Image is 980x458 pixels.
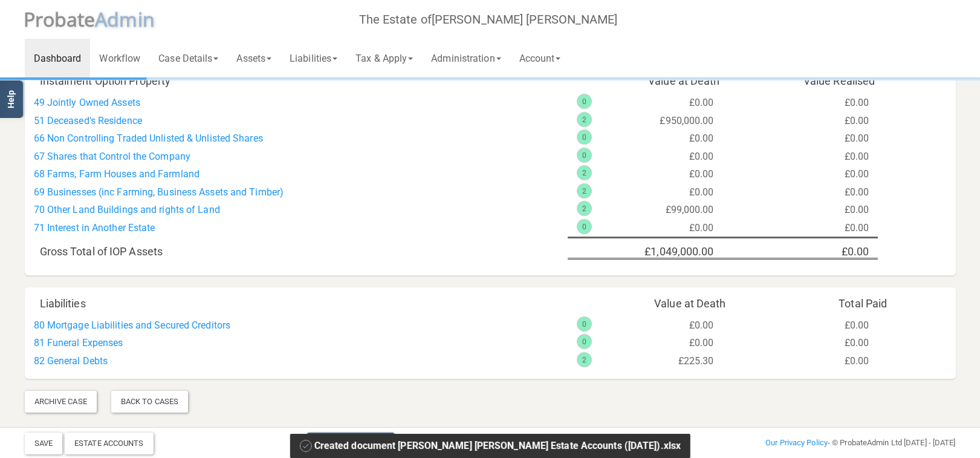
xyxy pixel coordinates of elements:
div: 0 [577,316,592,332]
h5: £1,049,000.00 [568,246,723,260]
h5: Value at Death [580,298,735,310]
div: £0.00 [722,112,878,130]
a: Workflow [90,39,149,77]
div: Archive Case [25,391,97,413]
a: 67 Shares that Control the Company [34,151,190,162]
a: Knowledge Base [307,433,394,454]
div: Estate Accounts [65,433,154,454]
div: 0 [577,334,592,349]
span: P [24,6,96,32]
a: 66 Non Controlling Traded Unlisted & Unlisted Shares [34,132,263,144]
a: 51 Deceased's Residence [34,115,142,126]
div: £0.00 [568,183,723,201]
a: Our Privacy Policy [765,438,828,447]
h5: Total Paid [741,298,896,310]
h5: Value at Death [574,75,729,87]
div: 0 [577,129,592,145]
div: £0.00 [722,334,878,352]
h5: Liabilities [31,298,574,310]
a: 70 Other Land Buildings and rights of Land [34,204,220,215]
div: Back To Cases [111,391,188,413]
h5: Gross Total of IOP Assets [31,246,574,258]
div: £0.00 [722,219,878,239]
div: £0.00 [568,316,723,335]
div: £225.30 [568,352,723,370]
a: 49 Jointly Owned Assets [34,97,140,108]
div: £0.00 [722,352,878,370]
div: 2 [577,183,592,198]
a: 69 Businesses (inc Farming, Business Assets and Timber) [34,186,284,198]
h5: Instalment Option Property [31,75,574,87]
a: 68 Farms, Farm Houses and Farmland [34,168,200,180]
div: £0.00 [568,148,723,166]
div: £950,000.00 [568,112,723,130]
div: 2 [577,112,592,127]
div: £99,000.00 [568,201,723,219]
div: 2 [577,165,592,180]
span: Created document [PERSON_NAME] [PERSON_NAME] Estate Accounts ([DATE]).xlsx [314,440,680,451]
div: £0.00 [722,148,878,166]
span: dmin [107,6,154,32]
div: 0 [577,94,592,109]
a: 80 Mortgage Liabilities and Secured Creditors [34,319,231,331]
div: 0 [577,219,592,234]
div: - © ProbateAdmin Ltd [DATE] - [DATE] [648,436,964,450]
a: Tax & Apply [346,39,422,77]
h5: Value Realised [729,75,884,87]
span: A [95,6,155,32]
div: £0.00 [722,183,878,201]
div: 2 [577,201,592,216]
button: Save [25,433,62,454]
div: £0.00 [722,316,878,335]
div: £0.00 [568,219,723,239]
a: 82 General Debts [34,355,108,367]
div: £0.00 [568,94,723,112]
div: £0.00 [722,129,878,148]
div: 0 [577,148,592,163]
a: Case Details [149,39,227,77]
div: £0.00 [722,94,878,112]
a: 71 Interest in Another Estate [34,222,155,234]
div: £0.00 [568,165,723,183]
div: £0.00 [722,201,878,219]
a: Administration [422,39,510,77]
div: £0.00 [568,129,723,148]
a: Assets [227,39,281,77]
div: £0.00 [722,165,878,183]
div: £0.00 [568,334,723,352]
div: 2 [577,352,592,367]
a: Account [510,39,570,77]
span: robate [35,6,96,32]
a: Dashboard [25,39,91,77]
a: 81 Funeral Expenses [34,337,123,348]
h5: £0.00 [722,246,878,260]
a: Liabilities [281,39,346,77]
